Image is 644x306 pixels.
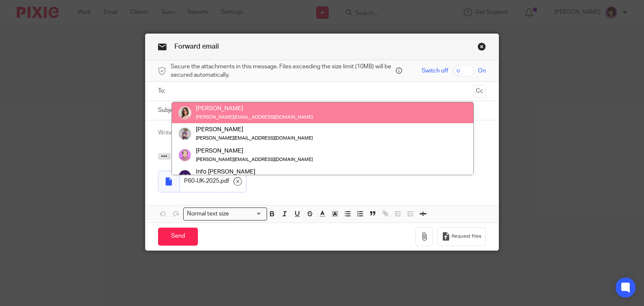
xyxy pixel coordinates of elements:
span: P60-UK-2025.pdf [184,177,229,185]
span: Secure the attachments in this message. Files exceeding the size limit (10MB) will be secured aut... [171,62,394,80]
div: [PERSON_NAME] [196,126,313,134]
img: DBTieDye.jpg [178,127,192,141]
div: Search for option [183,207,267,220]
div: Info [PERSON_NAME] [196,168,275,176]
small: [PERSON_NAME][EMAIL_ADDRESS][DOMAIN_NAME] [196,136,313,141]
span: Forward email [174,43,219,50]
span: Switch off [422,67,448,75]
a: Close this dialog window [478,42,486,54]
small: [PERSON_NAME][EMAIL_ADDRESS][DOMAIN_NAME] [196,157,313,162]
label: Subject: [158,106,180,114]
span: On [478,67,486,75]
img: svg%3E [178,169,192,183]
img: Caroline%20-%20HS%20-%20LI.png [178,106,192,119]
span: Request files [452,233,481,240]
span: Normal text size [185,210,231,218]
button: Request files [437,227,486,246]
small: [PERSON_NAME][EMAIL_ADDRESS][DOMAIN_NAME] [196,115,313,119]
input: Search for option [232,210,262,218]
img: Emma%20Purple.png [178,148,192,162]
div: [PERSON_NAME] [196,147,313,155]
input: Send [158,228,198,246]
div: [PERSON_NAME] [196,104,313,113]
label: To: [158,87,167,95]
button: Cc [473,85,486,98]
